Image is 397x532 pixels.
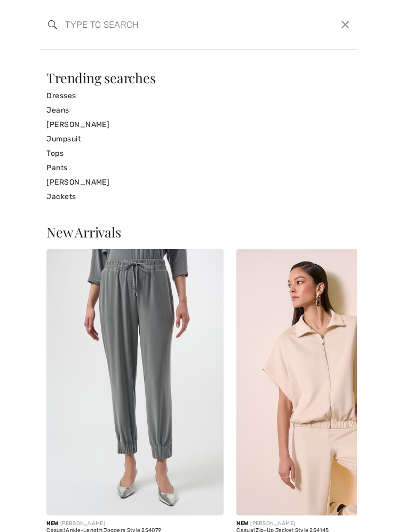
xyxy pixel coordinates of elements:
a: Jackets [46,189,351,204]
span: New [236,520,248,527]
button: Close [337,17,353,33]
a: Pants [46,161,351,175]
span: New [46,520,58,527]
div: [PERSON_NAME] [46,520,224,528]
a: [PERSON_NAME] [46,117,351,132]
input: TYPE TO SEARCH [57,9,274,41]
img: Casual Ankle-Length Joggers Style 254079. Grey melange [46,249,224,515]
a: [PERSON_NAME] [46,175,351,189]
a: Jumpsuit [46,132,351,146]
a: Dresses [46,89,351,103]
div: Trending searches [46,71,351,84]
a: Jeans [46,103,351,117]
img: search the website [48,20,57,29]
span: New Arrivals [46,223,121,241]
a: Tops [46,146,351,161]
